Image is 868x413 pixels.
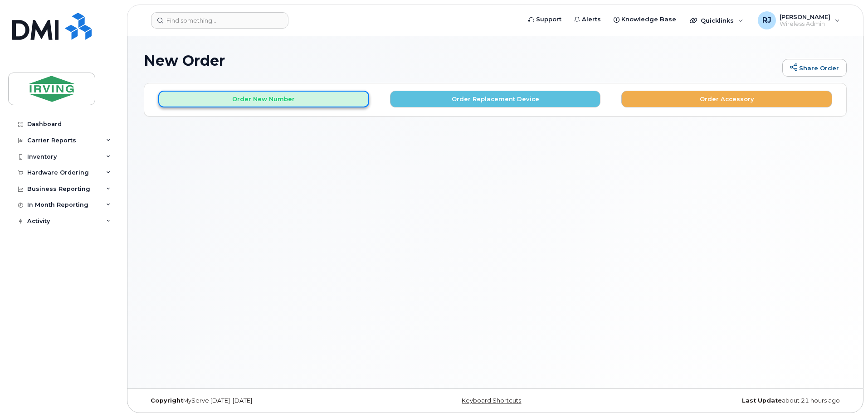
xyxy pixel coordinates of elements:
strong: Last Update [742,397,782,404]
button: Order New Number [158,91,369,107]
button: Order Replacement Device [390,91,601,107]
a: Share Order [782,59,847,77]
strong: Copyright [151,397,183,404]
div: MyServe [DATE]–[DATE] [144,397,378,404]
div: about 21 hours ago [612,397,847,404]
h1: New Order [144,53,778,68]
button: Order Accessory [621,91,832,107]
a: Keyboard Shortcuts [462,397,521,404]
